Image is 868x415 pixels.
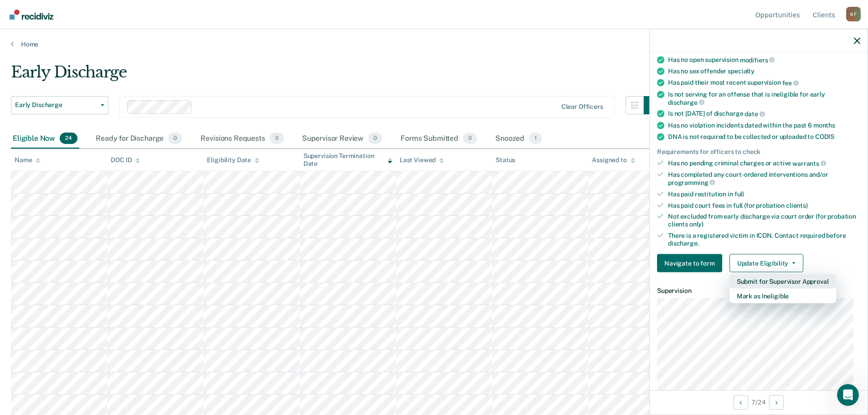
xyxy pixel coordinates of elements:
div: Send us a message [9,123,173,148]
div: Has paid restitution in [668,190,860,198]
span: 24 [60,133,77,144]
span: 0 [168,133,182,144]
dt: Supervision [657,287,860,295]
div: Profile image for Krysty [124,15,142,33]
div: Clear officers [561,103,603,111]
div: Eligibility Date [207,156,259,164]
div: Supervision Termination Date [303,152,392,168]
div: Snoozed [493,129,544,149]
div: DOC ID [111,156,140,164]
div: Has completed any court-ordered interventions and/or [668,171,860,186]
div: Ready for Discharge [94,129,184,149]
div: 7 / 24 [650,390,868,414]
a: Home [11,40,857,48]
div: Last Viewed [400,156,444,164]
div: Early Discharge [11,63,662,89]
div: Has no sex offender [668,67,860,75]
button: Previous Opportunity [734,395,748,410]
span: Messages [121,307,153,313]
button: Messages [91,284,182,321]
span: 0 [463,133,477,144]
span: full [734,190,744,197]
button: Next Opportunity [769,395,784,410]
span: 0 [270,133,284,144]
span: specialty [728,67,755,75]
div: Eligible Now [11,129,79,149]
button: Submit for Supervisor Approval [729,274,836,289]
span: only) [689,220,704,228]
button: Profile dropdown button [846,7,861,21]
div: Assigned to [592,156,635,164]
div: Has paid court fees in full (for probation [668,201,860,209]
p: How can we help? [18,96,164,111]
div: Send us a message [19,130,152,140]
div: Has no open supervision [668,56,860,64]
div: There is a registered victim in ICON. Contact required before [668,231,860,247]
span: discharge. [668,239,699,246]
div: Has paid their most recent supervision [668,79,860,87]
img: Profile image for Naomi [89,15,108,33]
span: programming [668,179,715,186]
a: Navigate to form link [657,254,726,272]
span: discharge [668,98,704,106]
button: Update Eligibility [729,254,803,272]
span: fee [782,79,799,87]
span: months [813,121,835,128]
iframe: Intercom live chat [837,384,859,406]
div: Not excluded from early discharge via court order (for probation clients [668,213,860,228]
div: Close [157,15,173,31]
div: Is not serving for an offense that is ineligible for early [668,90,860,106]
div: Name [15,156,40,164]
button: Navigate to form [657,254,722,272]
span: warrants [792,159,826,167]
img: logo [18,17,68,32]
button: Mark as Ineligible [729,289,836,303]
div: K F [846,7,861,21]
span: modifiers [740,56,775,63]
div: Status [496,156,515,164]
div: Has no violation incidents dated within the past 6 [668,121,860,129]
span: 0 [368,133,382,144]
div: Dropdown Menu [729,274,836,303]
img: Recidiviz [10,10,53,20]
span: date [745,110,765,118]
div: Is not [DATE] of discharge [668,110,860,118]
span: Home [35,307,56,313]
div: Forms Submitted [399,129,479,149]
span: 1 [529,133,542,144]
span: Early Discharge [15,101,97,109]
div: Supervisor Review [300,129,385,149]
div: Has no pending criminal charges or active [668,159,860,167]
div: Revisions Requests [199,129,285,149]
img: Profile image for Kim [107,15,125,33]
span: clients) [786,201,808,209]
p: Hi [PERSON_NAME] 👋 [18,65,164,96]
div: DNA is not required to be collected or uploaded to [668,133,860,140]
span: CODIS [815,133,834,140]
div: Requirements for officers to check [657,148,860,155]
